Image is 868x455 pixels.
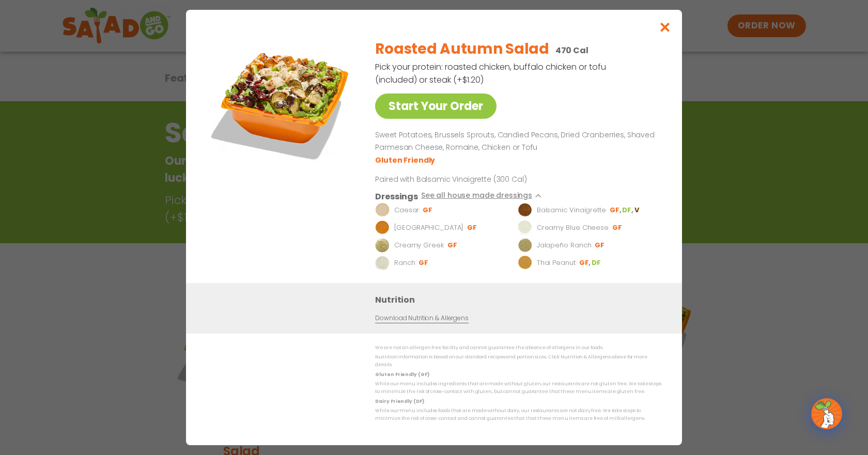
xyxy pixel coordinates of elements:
[592,258,602,268] li: DF
[610,206,622,215] li: GF
[375,155,437,166] li: Gluten Friendly
[394,223,463,233] p: [GEOGRAPHIC_DATA]
[537,223,609,233] p: Creamy Blue Cheese
[375,256,390,270] img: Dressing preview image for Ranch
[518,203,532,217] img: Dressing preview image for Balsamic Vinaigrette
[537,240,592,250] p: Jalapeño Ranch
[518,221,532,235] img: Dressing preview image for Creamy Blue Cheese
[375,407,661,423] p: While our menu includes foods that are made without dairy, our restaurants are not dairy free. We...
[648,10,682,44] button: Close modal
[447,241,458,250] li: GF
[375,174,566,185] p: Paired with Balsamic Vinaigrette (300 Cal)
[419,258,429,268] li: GF
[579,258,592,268] li: GF
[518,256,532,270] img: Dressing preview image for Thai Peanut
[375,38,549,60] h2: Roasted Autumn Salad
[375,93,497,119] a: Start Your Order
[612,223,623,232] li: GF
[209,30,354,175] img: Featured product photo for Roasted Autumn Salad
[375,190,418,203] h3: Dressings
[375,371,429,378] strong: Gluten Friendly (GF)
[421,190,547,203] button: See all house made dressings
[375,203,390,217] img: Dressing preview image for Caesar
[375,293,667,306] h3: Nutrition
[375,344,661,352] p: We are not an allergen free facility and cannot guarantee the absence of allergens in our foods.
[467,223,478,232] li: GF
[375,353,661,369] p: Nutrition information is based on our standard recipes and portion sizes. Click Nutrition & Aller...
[622,206,634,215] li: DF
[812,399,841,428] img: wpChatIcon
[634,206,640,215] li: V
[375,398,424,404] strong: Dairy Friendly (DF)
[394,240,444,250] p: Creamy Greek
[375,238,390,253] img: Dressing preview image for Creamy Greek
[375,60,608,86] p: Pick your protein: roasted chicken, buffalo chicken or tofu (included) or steak (+$1.20)
[375,221,390,235] img: Dressing preview image for BBQ Ranch
[394,258,415,268] p: Ranch
[375,380,661,396] p: While our menu includes ingredients that are made without gluten, our restaurants are not gluten ...
[375,129,657,154] p: Sweet Potatoes, Brussels Sprouts, Candied Pecans, Dried Cranberries, Shaved Parmesan Cheese, Roma...
[537,205,606,215] p: Balsamic Vinaigrette
[595,241,606,250] li: GF
[423,206,433,215] li: GF
[537,258,576,268] p: Thai Peanut
[518,238,532,253] img: Dressing preview image for Jalapeño Ranch
[394,205,419,215] p: Caesar
[375,313,468,323] a: Download Nutrition & Allergens
[555,44,588,57] p: 470 Cal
